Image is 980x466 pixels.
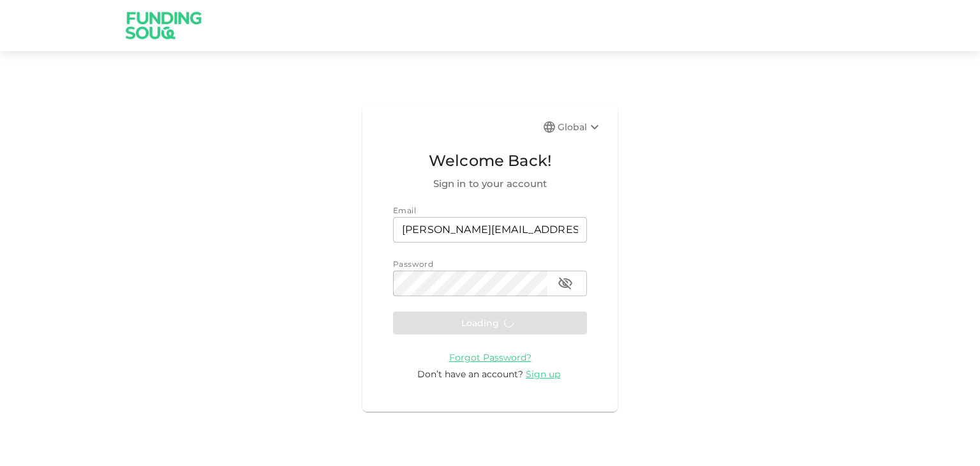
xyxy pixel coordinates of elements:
div: Global [558,119,602,135]
span: Welcome Back! [393,149,587,173]
input: password [393,271,547,296]
span: Password [393,259,433,269]
span: Forgot Password? [449,352,531,363]
input: email [393,217,587,243]
span: Email [393,206,416,215]
span: Sign in to your account [393,176,587,192]
span: Don’t have an account? [417,368,523,380]
a: Forgot Password? [449,351,531,363]
span: Sign up [526,368,560,380]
